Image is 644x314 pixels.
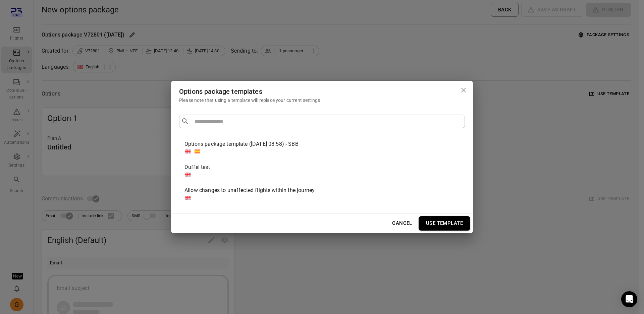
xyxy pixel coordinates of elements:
[179,136,465,159] div: Options package template ([DATE] 08:58) - SBB
[419,216,470,230] button: Use template
[179,97,465,104] div: Please note that using a template will replace your current settings
[457,83,470,97] button: Close dialog
[388,216,416,230] button: Cancel
[621,291,637,307] div: Open Intercom Messenger
[179,182,465,205] div: Allow changes to unaffected flights within the journey
[184,163,457,171] div: Duffel test
[184,186,457,194] div: Allow changes to unaffected flights within the journey
[179,86,465,97] div: Options package templates
[179,159,465,182] div: Duffel test
[184,140,457,148] div: Options package template ([DATE] 08:58) - SBB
